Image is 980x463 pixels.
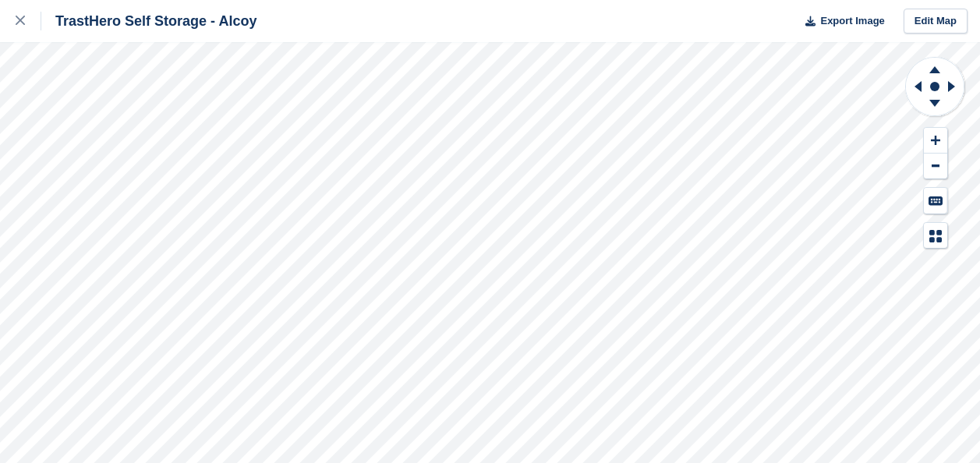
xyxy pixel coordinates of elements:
[924,188,947,214] button: Keyboard Shortcuts
[820,13,884,29] span: Export Image
[924,223,947,249] button: Map Legend
[796,9,885,34] button: Export Image
[924,154,947,179] button: Zoom Out
[904,9,968,34] a: Edit Map
[41,12,256,30] div: TrastHero Self Storage - Alcoy
[924,128,947,154] button: Zoom In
